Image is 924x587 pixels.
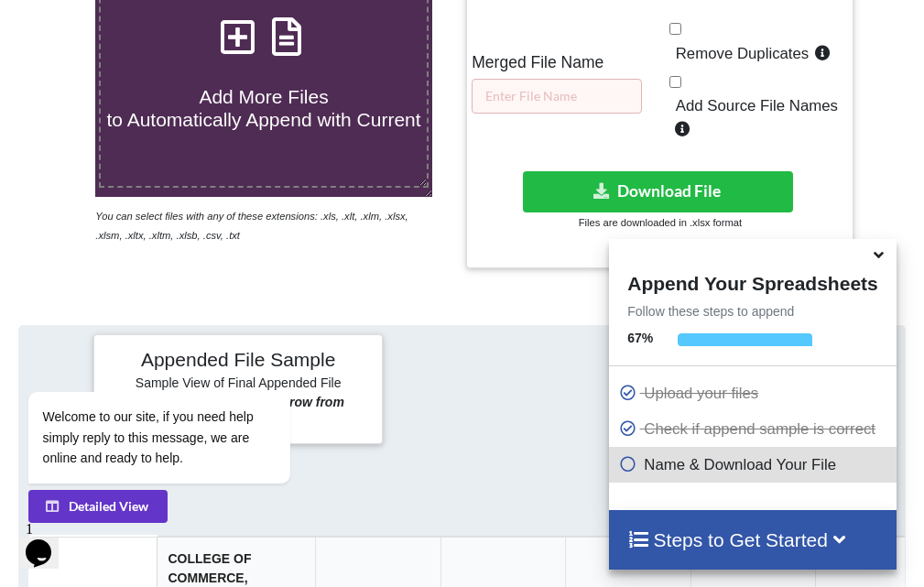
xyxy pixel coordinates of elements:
iframe: chat widget [18,226,348,505]
small: Files are downloaded in .xlsx format [579,217,742,228]
h4: Append Your Spreadsheets [609,267,896,295]
button: Detailed View [28,489,168,522]
p: Upload your files [618,382,891,405]
span: Remove Duplicates [669,45,810,62]
i: You can select files with any of these extensions: .xls, .xlt, .xlm, .xlsx, .xlsm, .xltx, .xltm, ... [95,211,408,241]
iframe: chat widget [18,514,77,569]
span: Add More Files to Automatically Append with Current [106,86,420,130]
input: Enter File Name [472,79,642,114]
b: 67 % [627,331,653,345]
p: Follow these steps to append [609,302,896,321]
h5: Merged File Name [472,53,642,72]
p: Name & Download Your File [618,453,891,476]
span: Add Source File Names [669,97,838,114]
p: Check if append sample is correct [618,418,891,440]
h4: Steps to Get Started [627,528,877,551]
button: Download File [523,171,793,212]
